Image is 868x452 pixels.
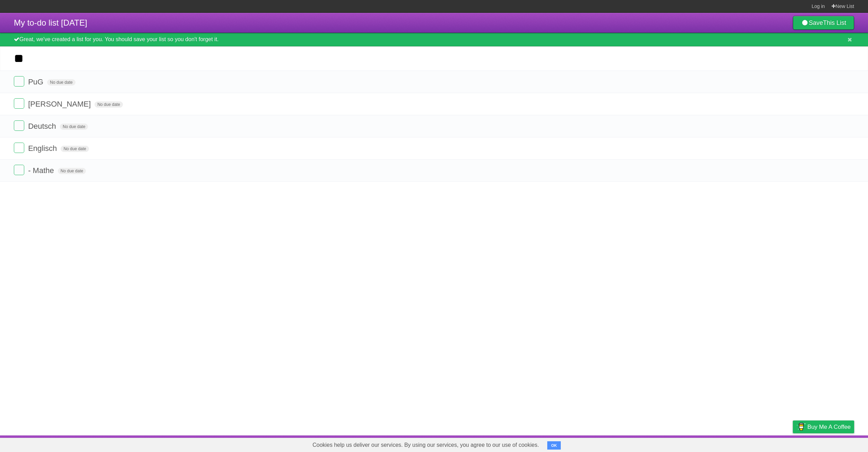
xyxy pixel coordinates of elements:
[95,101,123,108] span: No due date
[14,98,24,109] label: Done
[58,168,86,174] span: No due date
[28,100,92,108] span: [PERSON_NAME]
[823,19,846,26] b: This List
[793,421,854,433] a: Buy me a coffee
[807,421,851,433] span: Buy me a coffee
[14,165,24,175] label: Done
[724,437,752,450] a: Developers
[760,437,776,450] a: Terms
[14,143,24,153] label: Done
[784,437,802,450] a: Privacy
[28,78,45,86] span: PuG
[793,16,854,30] a: SaveThis List
[14,120,24,131] label: Done
[60,124,88,130] span: No due date
[14,18,87,27] span: My to-do list [DATE]
[47,79,75,85] span: No due date
[28,166,56,175] span: - Mathe
[305,438,546,452] span: Cookies help us deliver our services. By using our services, you agree to our use of cookies.
[61,146,89,152] span: No due date
[796,421,806,433] img: Buy me a coffee
[28,144,59,153] span: Englisch
[14,76,24,87] label: Done
[28,122,58,130] span: Deutsch
[701,437,715,450] a: About
[547,441,561,450] button: OK
[811,437,854,450] a: Suggest a feature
